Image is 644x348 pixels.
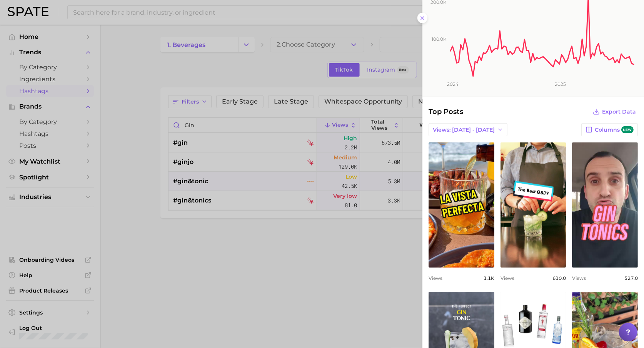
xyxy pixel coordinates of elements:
span: 610.0 [552,275,566,281]
button: Views: [DATE] - [DATE] [429,123,507,136]
button: Export Data [591,106,638,117]
span: Views [429,275,442,281]
span: Views [572,275,586,281]
span: Views [501,275,514,281]
tspan: 2024 [447,81,459,87]
span: 527.0 [624,275,638,281]
tspan: 2025 [555,81,566,87]
tspan: 100.0k [432,36,447,42]
span: Columns [595,126,634,134]
span: Views: [DATE] - [DATE] [433,127,495,133]
span: 1.1k [484,275,494,281]
span: Export Data [602,109,636,115]
span: Top Posts [429,106,463,117]
span: new [621,126,634,134]
button: Columnsnew [581,123,638,136]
